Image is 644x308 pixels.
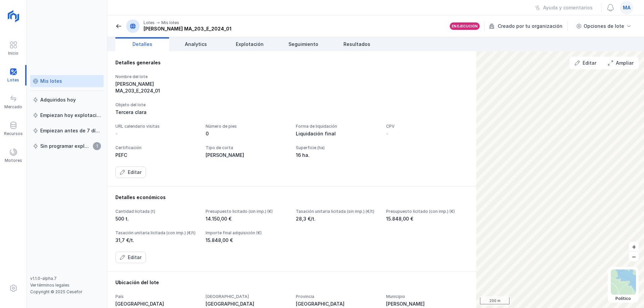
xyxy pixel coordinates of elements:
div: 14.150,00 € [206,215,288,222]
div: Forma de liquidación [296,124,378,129]
div: Lotes [144,20,155,25]
button: + [629,242,639,251]
button: Editar [115,167,146,178]
a: Detalles [115,37,169,51]
div: [GEOGRAPHIC_DATA] [206,301,288,307]
button: Ampliar [603,57,638,69]
div: Editar [128,254,142,261]
a: Empiezan antes de 7 días [30,125,104,137]
div: Copyright © 2025 Cesefor [30,289,104,295]
div: Recursos [4,131,23,136]
div: [GEOGRAPHIC_DATA] [115,301,198,307]
button: Ayuda y comentarios [531,2,597,13]
div: [PERSON_NAME] MA_203_E_2024_01 [144,25,231,32]
div: Tipo de corta [206,145,288,150]
div: Número de pies [206,124,288,129]
div: Tasación unitaria licitada (sin imp.) (€/t) [296,209,378,214]
div: Sin programar explotación [40,143,91,149]
div: Provincia [296,294,378,299]
div: Ayuda y comentarios [543,4,593,11]
a: Empiezan hoy explotación [30,109,104,121]
span: Explotación [236,41,264,48]
div: Liquidación final [296,130,378,137]
div: - [386,130,388,137]
div: Objeto del lote [115,102,468,108]
div: Detalles generales [115,59,468,66]
a: Mis lotes [30,75,104,87]
div: 15.848,00 € [386,215,468,222]
div: Editar [583,60,596,66]
div: 15.848,00 € [206,237,288,244]
div: [PERSON_NAME] [386,301,468,307]
div: Opciones de lote [584,23,624,29]
div: URL calendario visitas [115,124,198,129]
div: Mercado [4,104,22,110]
div: Importe final adquisición (€) [206,230,288,236]
div: v1.1.0-alpha.7 [30,276,104,281]
div: Mis lotes [40,78,62,84]
a: Explotación [223,37,276,51]
div: [PERSON_NAME] [206,152,288,159]
div: CPV [386,124,468,129]
div: PEFC [115,152,198,159]
div: [GEOGRAPHIC_DATA] [206,294,288,299]
a: Seguimiento [276,37,330,51]
span: Detalles [132,41,152,48]
a: Ver términos legales [30,283,69,288]
img: logoRight.svg [5,8,22,24]
span: Analytics [185,41,207,48]
a: Resultados [330,37,384,51]
span: 1 [93,142,101,150]
div: [PERSON_NAME] MA_203_E_2024_01 [115,81,198,94]
div: Detalles económicos [115,194,468,201]
div: Ampliar [616,60,634,66]
div: Adquiridos hoy [40,97,76,103]
div: 0 [206,130,288,137]
div: País [115,294,198,299]
div: [GEOGRAPHIC_DATA] [296,301,378,307]
div: Certificación [115,145,198,150]
div: Político [611,296,636,301]
span: Resultados [343,41,370,48]
div: Cantidad licitada (t) [115,209,198,214]
div: 31,7 €/t. [115,237,198,244]
button: Editar [115,252,146,263]
button: Editar [570,57,601,69]
div: Tercera clara [115,109,468,116]
div: Tasación unitaria licitada (con imp.) (€/t) [115,230,198,236]
div: Empiezan antes de 7 días [40,127,101,134]
div: Mis lotes [161,20,179,25]
div: En ejecución [452,24,478,28]
a: Analytics [169,37,223,51]
a: Sin programar explotación1 [30,140,104,152]
div: Editar [128,169,142,176]
div: Creado por tu organización [489,21,569,31]
img: political.webp [611,269,636,295]
div: Presupuesto licitado (con imp.) (€) [386,209,468,214]
div: Superficie (ha) [296,145,378,150]
div: 28,3 €/t. [296,215,378,222]
span: ma [623,4,631,11]
div: Inicio [8,51,18,56]
div: Presupuesto licitado (sin imp.) (€) [206,209,288,214]
div: Empiezan hoy explotación [40,112,101,119]
div: 500 t. [115,215,198,222]
span: Seguimiento [288,41,318,48]
div: Nombre del lote [115,74,198,79]
a: Adquiridos hoy [30,94,104,106]
div: Motores [5,158,22,163]
div: 16 ha. [296,152,378,159]
div: Ubicación del lote [115,279,468,286]
div: Municipio [386,294,468,299]
div: - [115,130,118,137]
button: – [629,252,639,261]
